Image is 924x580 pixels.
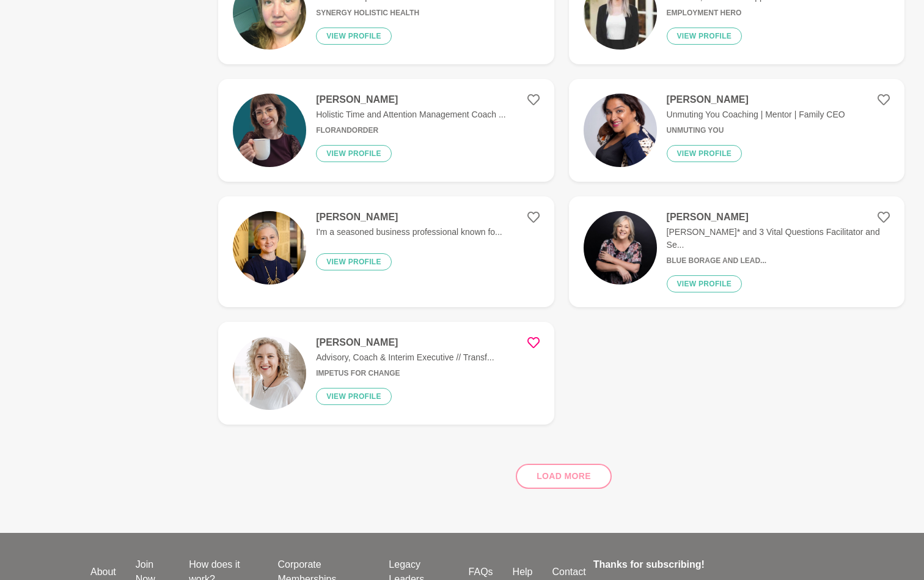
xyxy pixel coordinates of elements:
[316,211,502,223] h4: [PERSON_NAME]
[218,79,554,182] a: [PERSON_NAME]Holistic Time and Attention Management Coach ...florandorderView profile
[667,126,845,135] h6: Unmuting You
[316,253,392,270] button: View profile
[569,196,904,307] a: [PERSON_NAME][PERSON_NAME]* and 3 Vital Questions Facilitator and Se...Blue Borage and Lead...Vie...
[316,369,494,378] h6: Impetus For Change
[316,336,494,349] h4: [PERSON_NAME]
[218,196,554,307] a: [PERSON_NAME]I'm a seasoned business professional known fo...View profile
[667,256,890,266] h6: Blue Borage and Lead...
[667,94,845,106] h4: [PERSON_NAME]
[584,211,657,284] img: d3c7e44e07d6ebda302dce2c39bf711929a3ffb6-2400x2400.jpg
[584,94,657,167] img: f2afb2522b980be8f6244ad202c6bd10d092180f-534x800.jpg
[667,9,840,18] h6: Employment Hero
[316,351,494,364] p: Advisory, Coach & Interim Executive // Transf...
[316,28,392,45] button: View profile
[667,108,845,121] p: Unmuting You Coaching | Mentor | Family CEO
[593,557,826,572] h4: Thanks for subscribing!
[316,9,419,18] h6: Synergy Holistic Health
[667,275,743,292] button: View profile
[316,108,506,121] p: Holistic Time and Attention Management Coach ...
[233,94,306,167] img: d6f186d88bd1b30f7aa1417e7b67014d0012392d-1536x2048.png
[316,226,502,239] p: I'm a seasoned business professional known fo...
[667,145,743,162] button: View profile
[569,79,904,182] a: [PERSON_NAME]Unmuting You Coaching | Mentor | Family CEOUnmuting YouView profile
[233,336,306,410] img: 7b9577813ac18711f865de0d7879f62f6e15d784-1606x1860.jpg
[316,145,392,162] button: View profile
[316,388,392,405] button: View profile
[233,211,306,284] img: b0cd144f91639e708818b0c603d5ea8e3cb78cce-627x418.jpg
[81,565,126,579] a: About
[503,565,543,579] a: Help
[543,565,596,579] a: Contact
[218,322,554,425] a: [PERSON_NAME]Advisory, Coach & Interim Executive // Transf...Impetus For ChangeView profile
[667,211,890,223] h4: [PERSON_NAME]
[459,565,503,579] a: FAQs
[667,226,890,251] p: [PERSON_NAME]* and 3 Vital Questions Facilitator and Se...
[316,126,506,135] h6: florandorder
[316,94,506,106] h4: [PERSON_NAME]
[667,28,743,45] button: View profile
